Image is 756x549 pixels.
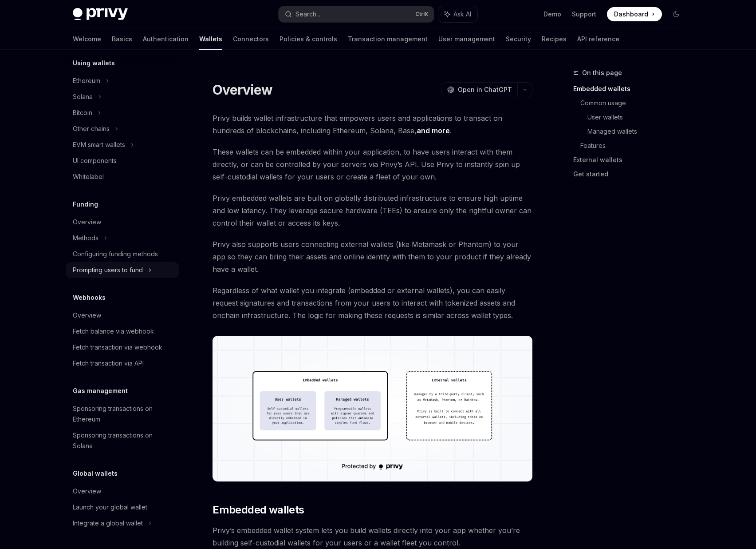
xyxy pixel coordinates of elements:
a: Welcome [73,28,101,50]
a: Configuring funding methods [66,246,179,262]
span: Regardless of what wallet you integrate (embedded or external wallets), you can easily request si... [213,284,532,322]
h5: Funding [73,199,98,210]
a: Whitelabel [66,169,179,185]
a: Overview [66,307,179,323]
div: Fetch balance via webhook [73,326,154,337]
img: dark logo [73,8,128,20]
div: Configuring funding methods [73,249,158,259]
a: Fetch transaction via webhook [66,339,179,355]
div: EVM smart wallets [73,139,125,150]
a: Sponsoring transactions on Ethereum [66,401,179,427]
a: Fetch balance via webhook [66,323,179,339]
div: Fetch transaction via webhook [73,342,162,353]
div: Integrate a global wallet [73,518,143,529]
h5: Gas management [73,386,128,396]
a: Recipes [542,28,567,50]
span: Ask AI [453,10,471,19]
a: Get started [573,167,690,181]
div: Ethereum [73,76,100,86]
a: Common usage [580,96,690,110]
a: Security [506,28,531,50]
h5: Webhooks [73,292,106,303]
div: Methods [73,233,98,243]
span: Ctrl K [415,11,429,18]
button: Ask AI [438,6,477,22]
a: Managed wallets [587,124,690,139]
span: Privy embedded wallets are built on globally distributed infrastructure to ensure high uptime and... [213,192,532,229]
div: Sponsoring transactions on Ethereum [73,403,174,425]
a: Authentication [143,28,189,50]
div: Other chains [73,123,110,134]
span: Open in ChatGPT [458,85,512,94]
a: Basics [112,28,132,50]
a: API reference [577,28,619,50]
a: Policies & controls [280,28,337,50]
a: Transaction management [348,28,428,50]
button: Open in ChatGPT [441,82,517,97]
span: Privy builds wallet infrastructure that empowers users and applications to transact on hundreds o... [213,112,532,137]
div: Whitelabel [73,171,104,182]
a: and more [417,126,450,135]
a: Support [572,10,596,19]
button: Toggle dark mode [669,7,683,21]
a: Dashboard [607,7,662,21]
a: Sponsoring transactions on Solana [66,427,179,454]
h1: Overview [213,82,272,98]
div: Launch your global wallet [73,502,147,513]
div: Fetch transaction via API [73,358,144,369]
div: Overview [73,217,101,227]
span: On this page [582,68,622,78]
span: Privy also supports users connecting external wallets (like Metamask or Phantom) to your app so t... [213,238,532,275]
div: Search... [295,9,320,20]
div: Overview [73,486,101,497]
a: Fetch transaction via API [66,355,179,371]
span: Privy’s embedded wallet system lets you build wallets directly into your app whether you’re build... [213,524,532,549]
div: Bitcoin [73,107,92,118]
a: Overview [66,214,179,230]
img: images/walletoverview.png [213,336,532,481]
a: UI components [66,153,179,169]
a: Features [580,139,690,153]
h5: Global wallets [73,468,118,479]
div: UI components [73,155,117,166]
a: Demo [543,10,561,19]
a: Wallets [199,28,222,50]
span: Embedded wallets [213,503,304,517]
div: Prompting users to fund [73,265,143,275]
a: Launch your global wallet [66,499,179,515]
div: Overview [73,310,101,321]
a: User wallets [587,110,690,124]
a: Overview [66,483,179,499]
a: External wallets [573,153,690,167]
span: Dashboard [614,10,648,19]
div: Sponsoring transactions on Solana [73,430,174,451]
button: Search...CtrlK [279,6,434,22]
a: Connectors [233,28,269,50]
a: User management [438,28,495,50]
div: Solana [73,91,93,102]
span: These wallets can be embedded within your application, to have users interact with them directly,... [213,146,532,183]
a: Embedded wallets [573,82,690,96]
